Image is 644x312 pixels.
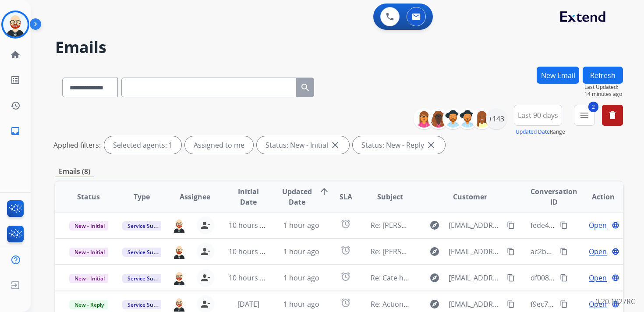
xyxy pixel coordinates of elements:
[319,186,329,197] mat-icon: arrow_upward
[589,273,607,283] span: Open
[229,247,272,256] span: 10 hours ago
[612,274,619,282] mat-icon: language
[579,110,590,121] mat-icon: menu
[340,271,351,282] mat-icon: alarm
[560,248,568,255] mat-icon: content_copy
[612,221,619,229] mat-icon: language
[200,220,211,230] mat-icon: person_remove
[371,273,504,283] span: Re: Cate has been delivered for servicing
[449,220,502,230] span: [EMAIL_ADDRESS][DOMAIN_NAME]
[10,50,21,60] mat-icon: home
[282,186,312,207] span: Updated Date
[283,299,319,309] span: 1 hour ago
[283,247,319,256] span: 1 hour ago
[200,299,211,309] mat-icon: person_remove
[257,136,349,154] div: Status: New - Initial
[77,191,100,202] span: Status
[371,247,544,256] span: Re: [PERSON_NAME] has been delivered for servicing
[507,300,515,308] mat-icon: content_copy
[340,245,351,255] mat-icon: alarm
[429,220,440,230] mat-icon: explore
[449,246,502,257] span: [EMAIL_ADDRESS][DOMAIN_NAME]
[10,100,21,111] mat-icon: history
[283,273,319,283] span: 1 hour ago
[429,273,440,283] mat-icon: explore
[229,186,267,207] span: Initial Date
[10,75,21,85] mat-icon: list_alt
[589,299,607,309] span: Open
[377,191,403,202] span: Subject
[453,191,487,202] span: Customer
[283,220,319,230] span: 1 hour ago
[507,221,515,229] mat-icon: content_copy
[507,274,515,282] mat-icon: content_copy
[55,39,623,56] h2: Emails
[10,126,21,136] mat-icon: inbox
[607,110,618,121] mat-icon: delete
[426,140,436,150] mat-icon: close
[518,113,558,117] span: Last 90 days
[574,105,595,126] button: 2
[584,84,623,91] span: Last Updated:
[185,136,253,154] div: Assigned to me
[53,140,101,150] p: Applied filters:
[69,300,109,309] span: New - Reply
[69,274,110,283] span: New - Initial
[340,298,351,308] mat-icon: alarm
[180,191,210,202] span: Assignee
[237,299,259,309] span: [DATE]
[531,186,577,207] span: Conversation ID
[172,297,186,312] img: agent-avatar
[560,300,568,308] mat-icon: content_copy
[69,248,110,257] span: New - Initial
[584,91,623,98] span: 14 minutes ago
[514,105,562,126] button: Last 90 days
[560,274,568,282] mat-icon: content_copy
[516,128,550,135] button: Updated Date
[122,248,172,257] span: Service Support
[172,244,186,259] img: agent-avatar
[300,82,311,93] mat-icon: search
[55,166,94,177] p: Emails (8)
[229,220,272,230] span: 10 hours ago
[122,221,172,230] span: Service Support
[104,136,181,154] div: Selected agents: 1
[507,248,515,255] mat-icon: content_copy
[69,221,110,230] span: New - Initial
[449,273,502,283] span: [EMAIL_ADDRESS][DOMAIN_NAME]
[589,246,607,257] span: Open
[229,273,272,283] span: 10 hours ago
[3,12,28,37] img: avatar
[612,248,619,255] mat-icon: language
[200,273,211,283] mat-icon: person_remove
[486,108,507,129] div: +143
[583,67,623,84] button: Refresh
[122,274,172,283] span: Service Support
[353,136,445,154] div: Status: New - Reply
[570,181,623,212] th: Action
[589,220,607,230] span: Open
[449,299,502,309] span: [EMAIL_ADDRESS][DOMAIN_NAME]
[371,220,563,230] span: Re: [PERSON_NAME] has been shipped to you for servicing
[537,67,579,84] button: New Email
[340,191,352,202] span: SLA
[560,221,568,229] mat-icon: content_copy
[429,246,440,257] mat-icon: explore
[172,270,186,285] img: agent-avatar
[172,218,186,233] img: agent-avatar
[330,140,340,150] mat-icon: close
[588,102,598,112] span: 2
[516,128,565,135] span: Range
[595,296,635,307] p: 0.20.1027RC
[429,299,440,309] mat-icon: explore
[200,246,211,257] mat-icon: person_remove
[134,191,150,202] span: Type
[340,219,351,229] mat-icon: alarm
[122,300,172,309] span: Service Support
